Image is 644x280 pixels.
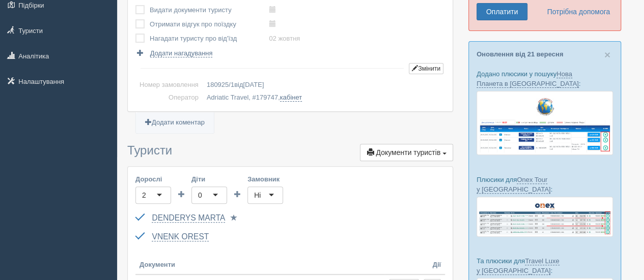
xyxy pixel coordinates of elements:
p: Додано плюсики у пошуку : [477,69,613,88]
a: Додати нагадування [135,48,212,58]
span: Документи туристів [376,148,440,157]
a: Оновлення від 21 вересня [477,50,563,58]
a: 02 жовтня [269,35,300,42]
a: VNENK OREST [152,232,209,241]
span: Додати нагадування [150,49,213,57]
div: Ні [254,190,261,200]
button: Документи туристів [360,144,453,161]
p: Плюсики для : [477,175,613,194]
td: Отримати відгук про поїздку [150,17,269,32]
a: Потрібна допомога [540,3,610,20]
th: Документи [135,246,385,274]
img: onex-tour-proposal-crm-for-travel-agency.png [477,197,613,237]
span: [DATE] [243,81,264,88]
img: new-planet-%D0%BF%D1%96%D0%B4%D0%B1%D1%96%D1%80%D0%BA%D0%B0-%D1%81%D1%80%D0%BC-%D0%B4%D0%BB%D1%8F... [477,91,613,155]
td: Adriatic Travel, # , [203,91,445,104]
div: 2 [142,190,146,200]
a: DENDERYS MARTA [152,213,225,223]
span: 179747 [256,94,278,101]
h3: Туристи [127,144,453,161]
span: × [604,49,610,60]
td: від [203,79,445,91]
span: 180925/1 [207,81,234,88]
p: Та плюсики для : [477,256,613,275]
th: Дії [385,246,445,274]
button: Змінити [409,63,443,74]
td: Видати документи туристу [150,3,269,17]
label: Дорослі [135,174,171,184]
a: Нова Планета в [GEOGRAPHIC_DATA] [477,70,579,88]
td: Номер замовлення [135,79,203,91]
a: Додати коментар [136,112,214,133]
td: Оператор [135,91,203,104]
a: Оплатити [477,3,527,20]
a: Travel Luxe у [GEOGRAPHIC_DATA] [477,257,559,275]
a: кабінет [280,94,302,102]
td: Нагадати туристу про від'їзд [150,32,269,46]
label: Замовник [247,174,283,184]
label: Діти [191,174,227,184]
button: Close [604,49,610,60]
a: Onex Tour у [GEOGRAPHIC_DATA] [477,176,550,194]
div: 0 [198,190,202,200]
